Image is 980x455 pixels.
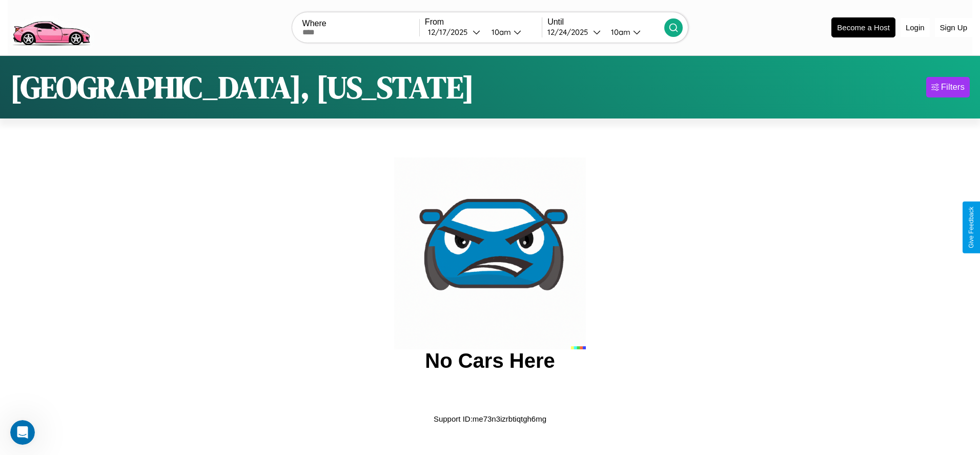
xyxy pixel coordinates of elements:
div: Give Feedback [968,207,975,248]
div: 12 / 24 / 2025 [547,27,593,37]
div: 10am [606,27,633,37]
button: 10am [603,27,664,37]
label: Where [302,19,419,28]
label: From [425,17,542,27]
label: Until [547,17,664,27]
img: logo [8,5,94,48]
button: Become a Host [831,17,895,37]
button: 12/17/2025 [425,27,483,37]
h1: [GEOGRAPHIC_DATA], [US_STATE] [10,66,474,108]
button: 10am [483,27,542,37]
div: 12 / 17 / 2025 [428,27,473,37]
p: Support ID: me73n3izrbtiqtgh6mg [434,412,546,426]
h2: No Cars Here [425,349,555,372]
img: car [394,157,586,349]
button: Sign Up [935,18,972,37]
button: Filters [926,77,970,97]
div: Filters [941,82,965,92]
iframe: Intercom live chat [10,420,35,445]
button: Login [901,18,930,37]
div: 10am [486,27,514,37]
